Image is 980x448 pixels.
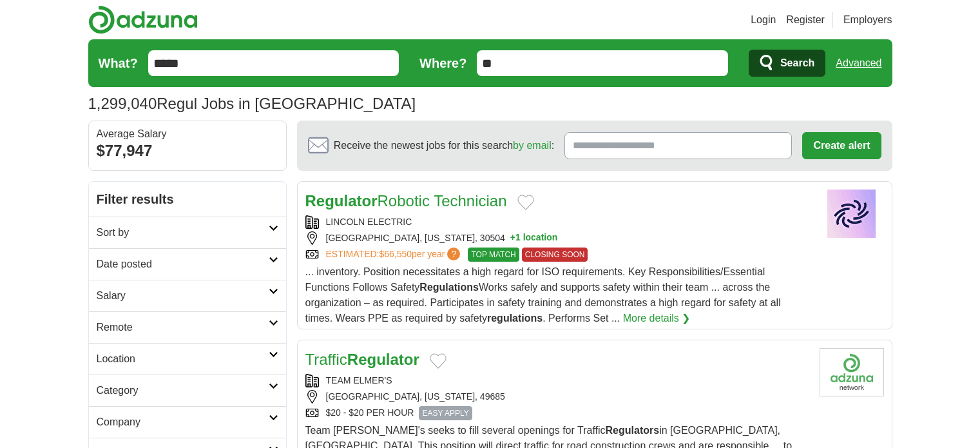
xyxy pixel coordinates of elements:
span: + [510,231,515,245]
a: Login [751,12,776,28]
a: Sort by [89,217,286,248]
span: ... inventory. Position necessitates a high regard for ISO requirements. Key Responsibilities/Ess... [305,266,781,324]
img: Company logo [820,348,884,396]
span: Receive the newest jobs for this search : [334,138,554,153]
img: Adzuna logo [88,5,198,34]
strong: Regulator [305,192,378,209]
button: +1 location [510,231,558,245]
span: TOP MATCH [468,248,519,262]
h2: Company [97,414,269,430]
span: ? [447,248,460,260]
a: Register [786,12,825,28]
img: Company logo [820,190,884,238]
button: Add to favorite jobs [517,195,534,210]
strong: Regulators [606,425,660,436]
div: $77,947 [97,139,278,162]
span: CLOSING SOON [522,248,588,262]
button: Search [749,50,825,77]
a: Advanced [836,50,881,76]
h2: Location [97,351,269,367]
a: Remote [89,311,286,343]
div: TEAM ELMER'S [305,374,809,387]
a: Company [89,406,286,438]
button: Create alert [802,132,881,159]
h2: Filter results [89,182,286,217]
a: Category [89,375,286,406]
a: by email [513,140,552,151]
button: Add to favorite jobs [430,353,447,369]
a: Location [89,343,286,375]
a: RegulatorRobotic Technician [305,192,507,209]
h2: Remote [97,320,269,335]
strong: regulations [487,313,543,324]
div: LINCOLN ELECTRIC [305,215,809,229]
span: EASY APPLY [419,406,472,420]
h2: Date posted [97,257,269,272]
strong: Regulations [419,282,479,293]
a: Salary [89,280,286,311]
a: ESTIMATED:$66,550per year? [326,248,463,262]
div: Average Salary [97,129,278,139]
a: More details ❯ [623,311,691,326]
a: Employers [843,12,892,28]
div: $20 - $20 PER HOUR [305,406,809,420]
h2: Sort by [97,225,269,240]
a: TrafficRegulator [305,351,419,368]
h1: Regul Jobs in [GEOGRAPHIC_DATA] [88,95,416,112]
div: [GEOGRAPHIC_DATA], [US_STATE], 30504 [305,231,809,245]
a: Date posted [89,248,286,280]
span: $66,550 [379,249,412,259]
h2: Category [97,383,269,398]
h2: Salary [97,288,269,304]
label: What? [99,54,138,73]
strong: Regulator [347,351,419,368]
span: 1,299,040 [88,92,157,115]
div: [GEOGRAPHIC_DATA], [US_STATE], 49685 [305,390,809,404]
span: Search [780,50,814,76]
label: Where? [419,54,466,73]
